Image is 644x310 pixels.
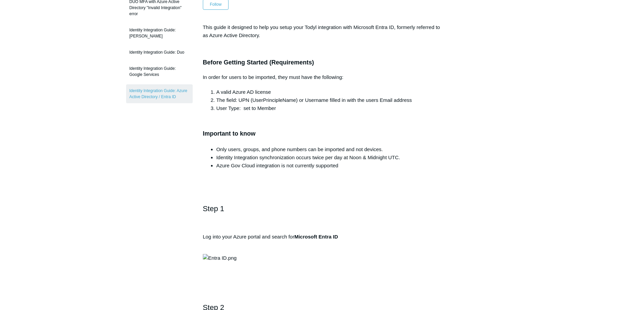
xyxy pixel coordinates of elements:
li: Only users, groups, and phone numbers can be imported and not devices. [216,145,442,153]
p: This guide it designed to help you setup your Todyl integration with Microsoft Entra ID, formerly... [203,23,442,39]
p: In order for users to be imported, they must have the following: [203,73,442,81]
a: Identity Integration Guide: [PERSON_NAME] [126,24,193,43]
a: Identity Integration Guide: Google Services [126,62,193,81]
strong: Microsoft Entra ID [294,234,338,239]
li: Azure Gov Cloud integration is not currently supported [216,162,442,170]
a: Identity Integration Guide: Duo [126,46,193,59]
p: Log into your Azure portal and search for [203,233,442,249]
h3: Important to know [203,119,442,139]
h3: Before Getting Started (Requirements) [203,58,442,67]
h2: Step 1 [203,203,442,226]
li: A valid Azure AD license [216,88,442,96]
li: The field: UPN (UserPrincipleName) or Username filled in with the users Email address [216,96,442,104]
li: User Type: set to Member [216,104,442,112]
li: Identity Integration synchronization occurs twice per day at Noon & Midnight UTC. [216,153,442,162]
img: Entra ID.png [203,254,237,262]
a: Identity Integration Guide: Azure Active Directory / Entra ID [126,84,193,103]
